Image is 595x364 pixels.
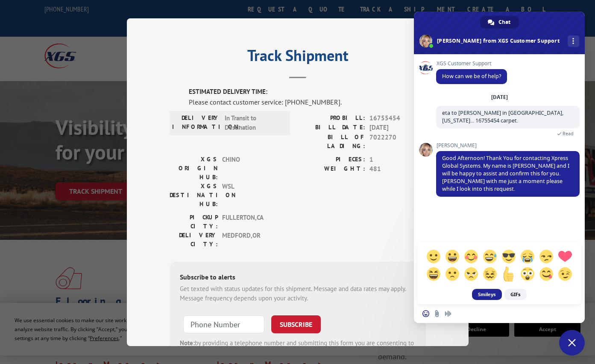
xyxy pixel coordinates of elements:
[170,50,426,66] h2: Track Shipment
[222,230,280,248] span: MEDFORD , OR
[369,132,426,150] span: 7022270
[504,289,527,300] span: GIFs
[472,289,502,300] span: Smileys
[369,154,426,164] span: 1
[222,213,280,230] span: FULLERTON , CA
[298,164,365,174] label: WEIGHT:
[189,96,426,107] div: Please contact customer service: [PHONE_NUMBER].
[172,113,220,132] label: DELIVERY INFORMATION:
[170,181,218,208] label: XGS DESTINATION HUB:
[298,154,365,164] label: PIECES:
[170,213,218,230] label: PICKUP CITY:
[180,338,195,347] strong: Note:
[180,271,416,284] div: Subscribe to alerts
[189,87,426,97] label: ESTIMATED DELIVERY TIME:
[434,310,440,317] span: Send a file
[369,164,426,174] span: 481
[222,154,280,181] span: CHINO
[170,154,218,181] label: XGS ORIGIN HUB:
[183,315,264,333] input: Phone Number
[298,132,365,150] label: BILL OF LADING:
[298,113,365,123] label: PROBILL:
[445,310,451,317] span: Audio message
[369,113,426,123] span: 16755454
[298,123,365,133] label: BILL DATE:
[369,123,426,133] span: [DATE]
[180,284,416,303] div: Get texted with status updates for this shipment. Message and data rates may apply. Message frequ...
[225,113,282,132] span: In Transit to Destination
[422,310,429,317] span: Insert an emoji
[559,330,585,355] div: Close chat
[222,181,280,208] span: WSL
[170,230,218,248] label: DELIVERY CITY:
[271,315,321,333] button: SUBSCRIBE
